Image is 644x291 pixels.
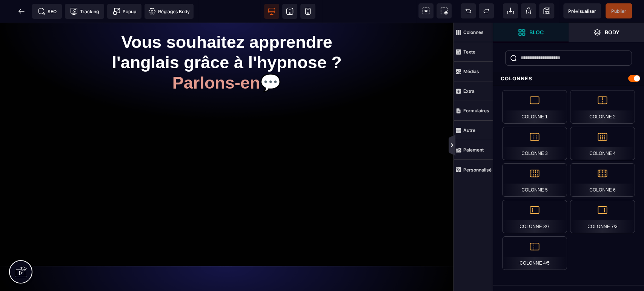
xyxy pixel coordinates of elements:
div: Colonne 7/3 [570,200,635,233]
span: Médias [453,62,493,81]
span: Voir les composants [418,3,433,18]
strong: Formulaires [463,108,489,113]
strong: Autre [463,127,475,133]
span: Voir tablette [282,4,297,19]
span: SEO [38,8,57,15]
strong: Médias [463,69,479,74]
strong: Extra [463,88,475,94]
span: Voir bureau [264,4,279,19]
strong: Colonnes [463,29,484,35]
span: Enregistrer le contenu [606,3,632,18]
span: Autre [453,121,493,140]
span: Capture d'écran [437,3,452,18]
div: Colonne 3 [502,127,567,160]
span: Tracking [70,8,99,15]
span: Importer [503,3,518,18]
span: Publier [611,8,626,14]
span: Afficher les vues [493,134,501,157]
span: Enregistrer [539,3,554,18]
strong: Personnalisé [463,167,492,173]
span: Ouvrir les calques [569,23,644,42]
div: Colonne 4/5 [502,236,567,270]
span: Paiement [453,140,493,160]
div: Colonne 1 [502,90,567,124]
span: Extra [453,81,493,101]
strong: Bloc [529,29,544,35]
span: Code de suivi [65,4,104,19]
div: Colonne 6 [570,163,635,197]
span: Popup [113,8,136,15]
div: Colonnes [493,72,644,86]
span: Défaire [461,3,476,18]
span: Texte [453,42,493,62]
span: Favicon [144,4,194,19]
div: Colonne 5 [502,163,567,197]
span: Créer une alerte modale [107,4,141,19]
span: Réglages Body [148,8,190,15]
strong: Body [605,29,619,35]
span: Nettoyage [521,3,536,18]
span: Voir mobile [300,4,315,19]
strong: Texte [463,49,475,55]
span: Formulaires [453,101,493,121]
span: Retour [14,4,29,19]
div: Colonne 3/7 [502,200,567,233]
span: Personnalisé [453,160,493,179]
span: Métadata SEO [32,4,62,19]
span: Aperçu [563,3,601,18]
strong: Paiement [463,147,484,153]
div: Colonne 2 [570,90,635,124]
span: Ouvrir les blocs [493,23,569,42]
span: Colonnes [453,23,493,42]
h1: Vous souhaitez apprendre l'anglais grâce à l'hypnose ? 💬 [100,6,354,74]
span: Prévisualiser [568,8,596,14]
div: Colonne 4 [570,127,635,160]
span: Rétablir [479,3,494,18]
